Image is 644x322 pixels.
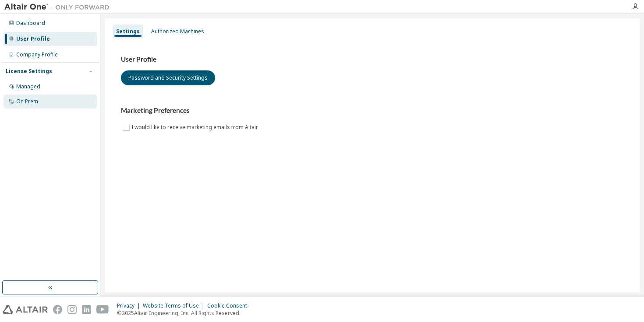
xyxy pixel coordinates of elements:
div: Website Terms of Use [143,302,207,309]
div: Privacy [117,302,143,309]
h3: User Profile [121,55,624,64]
div: Authorized Machines [151,28,204,35]
div: Settings [116,28,140,35]
div: Company Profile [16,51,58,58]
img: altair_logo.svg [3,305,48,314]
div: Managed [16,83,40,90]
div: Cookie Consent [207,302,252,309]
div: On Prem [16,98,38,105]
button: Password and Security Settings [121,70,215,85]
img: instagram.svg [67,305,77,314]
img: Altair One [4,3,114,11]
img: linkedin.svg [82,305,91,314]
label: I would like to receive marketing emails from Altair [131,122,260,133]
div: Dashboard [16,20,45,27]
div: User Profile [16,35,50,42]
img: facebook.svg [53,305,62,314]
h3: Marketing Preferences [121,106,624,115]
p: © 2025 Altair Engineering, Inc. All Rights Reserved. [117,309,252,317]
div: License Settings [6,68,52,75]
img: youtube.svg [96,305,109,314]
